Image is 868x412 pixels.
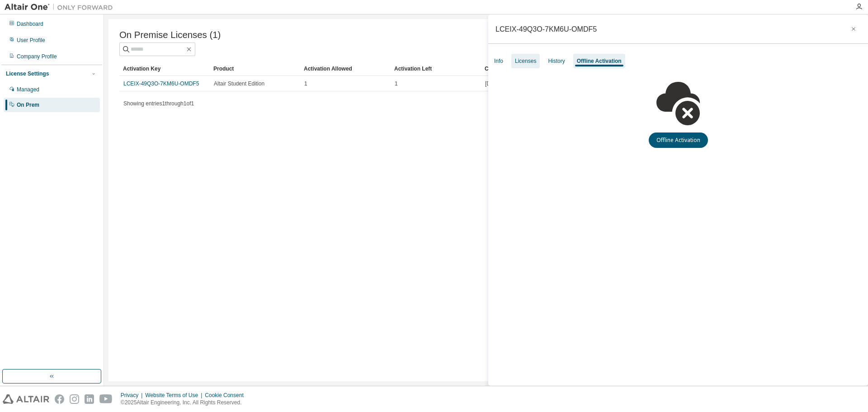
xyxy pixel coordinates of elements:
[6,70,49,77] div: License Settings
[515,57,536,65] div: Licenses
[395,80,398,87] span: 1
[548,57,565,65] div: History
[123,62,206,76] div: Activation Key
[121,399,249,407] p: © 2025 Altair Engineering, Inc. All Rights Reserved.
[649,133,708,148] button: Offline Activation
[494,57,503,65] div: Info
[213,62,297,76] div: Product
[119,30,221,40] span: On Premise Licenses (1)
[394,62,477,76] div: Activation Left
[304,62,387,76] div: Activation Allowed
[17,53,57,60] div: Company Profile
[55,394,64,404] img: facebook.svg
[121,392,145,399] div: Privacy
[17,20,43,28] div: Dashboard
[304,80,307,87] span: 1
[3,394,49,404] img: altair_logo.svg
[70,394,79,404] img: instagram.svg
[205,392,249,399] div: Cookie Consent
[145,392,205,399] div: Website Terms of Use
[123,81,199,87] a: LCEIX-49Q3O-7KM6U-OMDF5
[85,394,94,404] img: linkedin.svg
[17,37,45,44] div: User Profile
[99,394,113,404] img: youtube.svg
[17,101,39,109] div: On Prem
[5,3,118,12] img: Altair One
[485,62,813,76] div: Creation Date
[123,100,194,107] span: Showing entries 1 through 1 of 1
[577,57,622,65] div: Offline Activation
[495,25,597,33] div: LCEIX-49Q3O-7KM6U-OMDF5
[485,80,525,87] span: [DATE] 18:04:06
[17,86,39,93] div: Managed
[214,80,264,87] span: Altair Student Edition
